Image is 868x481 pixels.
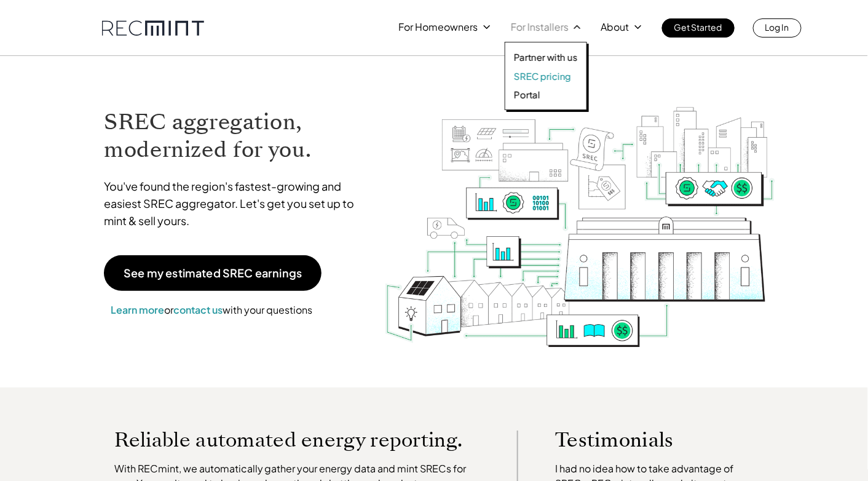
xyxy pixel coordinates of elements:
p: Reliable automated energy reporting. [114,431,481,449]
a: Learn more [111,303,164,316]
p: Testimonials [555,431,738,449]
a: Get Started [662,18,735,38]
img: RECmint value cycle [384,74,776,351]
p: or with your questions [104,302,319,318]
a: Partner with us [514,51,578,63]
h1: SREC aggregation, modernized for you. [104,108,366,164]
p: You've found the region's fastest-growing and easiest SREC aggregator. Let's get you set up to mi... [104,178,366,229]
p: For Homeowners [399,18,478,36]
a: SREC pricing [514,70,578,82]
a: Log In [753,18,802,38]
a: See my estimated SREC earnings [104,255,322,291]
p: For Installers [511,18,569,36]
a: Portal [514,89,578,101]
a: contact us [173,303,223,316]
p: Get Started [674,18,722,36]
p: Log In [765,18,789,36]
p: About [601,18,629,36]
p: Portal [514,89,540,101]
p: SREC pricing [514,70,571,82]
p: See my estimated SREC earnings [124,268,302,279]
